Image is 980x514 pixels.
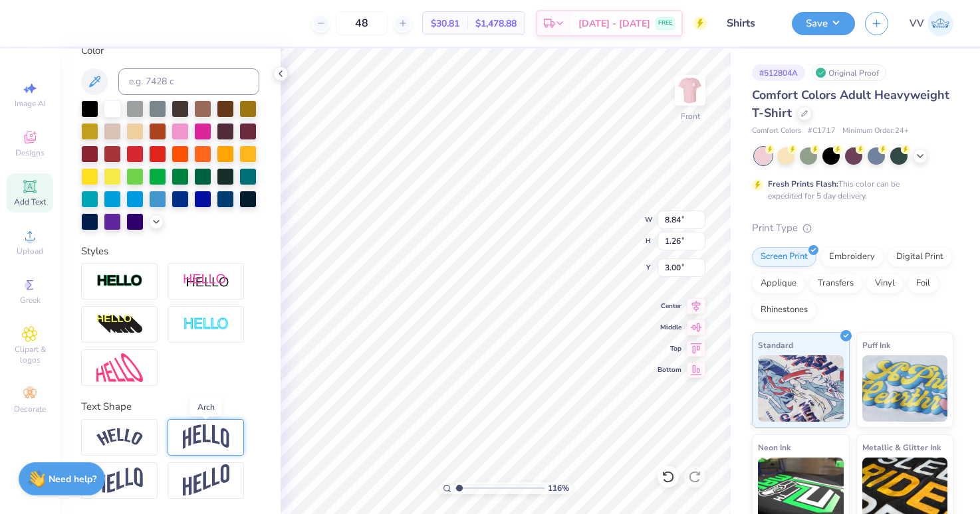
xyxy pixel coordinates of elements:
[20,295,41,305] span: Greek
[183,424,229,450] img: Arch
[548,482,569,494] span: 116 %
[792,12,855,35] button: Save
[927,11,953,37] img: Via Villanueva
[96,353,143,382] img: Free Distort
[842,126,909,137] span: Minimum Order: 24 +
[758,338,793,352] span: Standard
[820,247,884,267] div: Embroidery
[49,473,96,485] strong: Need help?
[866,274,904,294] div: Vinyl
[768,179,838,189] strong: Fresh Prints Flash:
[96,428,143,446] img: Arc
[752,274,805,294] div: Applique
[752,300,816,320] div: Rhinestones
[812,64,886,81] div: Original Proof
[808,126,836,137] span: # C1717
[752,64,805,81] div: # 512804A
[118,68,259,95] input: e.g. 7428 c
[677,77,703,104] img: Front
[862,338,890,352] span: Puff Ink
[658,344,681,353] span: Top
[81,399,259,414] div: Text Shape
[17,246,43,256] span: Upload
[752,87,949,121] span: Comfort Colors Adult Heavyweight T-Shirt
[862,440,941,454] span: Metallic & Glitter Ink
[15,98,46,109] span: Image AI
[14,197,46,207] span: Add Text
[96,314,143,335] img: 3d Illusion
[7,344,53,365] span: Clipart & logos
[183,464,229,497] img: Rise
[431,17,459,31] span: $30.81
[658,301,681,311] span: Center
[81,244,259,259] div: Styles
[183,273,229,290] img: Shadow
[752,220,953,236] div: Print Type
[758,355,844,422] img: Standard
[658,365,681,375] span: Bottom
[910,11,953,37] a: VV
[96,274,143,289] img: Stroke
[658,19,672,28] span: FREE
[809,274,862,294] div: Transfers
[190,398,222,416] div: Arch
[681,110,700,122] div: Front
[862,355,948,422] img: Puff Ink
[752,126,801,137] span: Comfort Colors
[908,274,939,294] div: Foil
[81,43,259,58] div: Color
[336,11,388,35] input: – –
[658,323,681,332] span: Middle
[96,468,143,493] img: Flag
[752,247,816,267] div: Screen Print
[14,404,46,414] span: Decorate
[888,247,952,267] div: Digital Print
[717,10,782,37] input: Untitled Design
[910,16,924,31] span: VV
[768,178,931,202] div: This color can be expedited for 5 day delivery.
[578,17,650,31] span: [DATE] - [DATE]
[15,147,45,158] span: Designs
[758,440,791,454] span: Neon Ink
[183,317,229,332] img: Negative Space
[475,17,517,31] span: $1,478.88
